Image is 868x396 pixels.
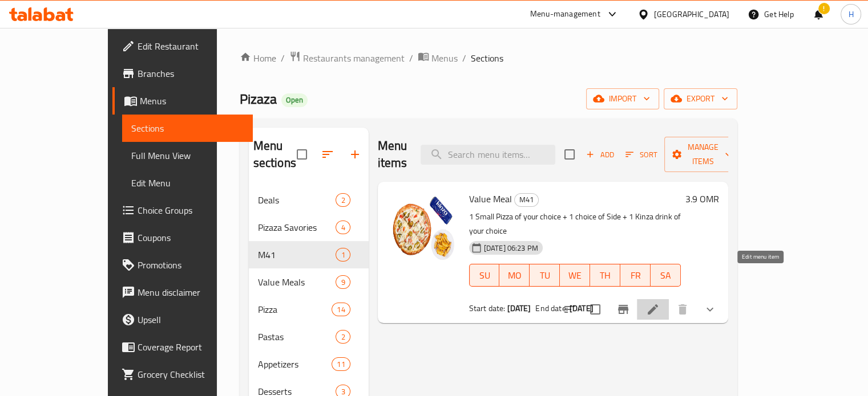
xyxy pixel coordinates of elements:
[240,51,276,65] a: Home
[332,359,349,370] span: 11
[258,303,332,316] span: Pizza
[122,169,253,197] a: Edit Menu
[336,250,349,260] span: 1
[281,51,285,65] li: /
[469,210,681,238] p: 1 Small Pizza of your choice + 1 choice of Side + 1 Kinza drink of your choice
[332,357,350,371] div: items
[249,323,369,350] div: Pastas2
[558,142,582,166] span: Select section
[249,241,369,268] div: M411
[623,146,660,164] button: Sort
[499,264,530,287] button: MO
[685,191,719,207] h6: 3.9 OMR
[249,296,369,323] div: Pizza14
[138,340,244,354] span: Coverage Report
[848,8,853,21] span: H
[336,222,349,233] span: 4
[131,176,244,190] span: Edit Menu
[258,221,336,234] span: Pizaza Savories
[336,221,350,234] div: items
[664,88,737,109] button: export
[336,275,350,289] div: items
[421,145,555,165] input: search
[336,195,349,206] span: 2
[249,186,369,214] div: Deals2
[131,121,244,135] span: Sections
[138,285,244,299] span: Menu disclaimer
[258,330,336,344] span: Pastas
[469,190,512,207] span: Value Meal
[138,368,244,381] span: Grocery Checklist
[625,267,646,284] span: FR
[314,141,341,168] span: Sort sections
[535,301,567,316] span: End date:
[336,330,350,344] div: items
[654,8,729,21] div: [GEOGRAPHIC_DATA]
[462,51,466,65] li: /
[138,313,244,326] span: Upsell
[584,148,615,161] span: Add
[586,88,659,109] button: import
[112,87,253,115] a: Menus
[673,92,728,106] span: export
[281,95,308,105] span: Open
[240,86,277,112] span: Pizaza
[590,264,620,287] button: TH
[696,296,724,323] button: show more
[655,267,676,284] span: SA
[336,332,349,342] span: 2
[112,279,253,306] a: Menu disclaimer
[112,32,253,60] a: Edit Restaurant
[609,296,637,323] button: Branch-specific-item
[595,92,650,106] span: import
[418,51,458,66] a: Menus
[469,264,500,287] button: SU
[341,141,369,168] button: Add section
[240,51,737,66] nav: breadcrumb
[560,264,590,287] button: WE
[530,264,560,287] button: TU
[669,296,696,323] button: delete
[583,297,607,321] span: Select to update
[703,303,717,316] svg: Show Choices
[289,51,405,66] a: Restaurants management
[249,214,369,241] div: Pizaza Savories4
[595,267,616,284] span: TH
[112,306,253,333] a: Upsell
[387,191,460,264] img: Value Meal
[303,51,405,65] span: Restaurants management
[131,149,244,162] span: Full Menu View
[112,333,253,361] a: Coverage Report
[625,148,657,161] span: Sort
[138,67,244,80] span: Branches
[290,142,314,166] span: Select all sections
[620,264,651,287] button: FR
[336,193,350,207] div: items
[122,142,253,169] a: Full Menu View
[122,115,253,142] a: Sections
[332,304,349,315] span: 14
[112,197,253,224] a: Choice Groups
[651,264,681,287] button: SA
[332,303,350,316] div: items
[534,267,555,284] span: TU
[138,258,244,272] span: Promotions
[507,301,531,316] b: [DATE]
[258,193,336,207] span: Deals
[138,39,244,53] span: Edit Restaurant
[258,248,336,262] span: M41
[582,146,618,164] button: Add
[258,275,336,289] span: Value Meals
[138,203,244,217] span: Choice Groups
[556,296,583,323] button: sort-choices
[258,357,332,371] span: Appetizers
[618,146,664,164] span: Sort items
[564,267,586,284] span: WE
